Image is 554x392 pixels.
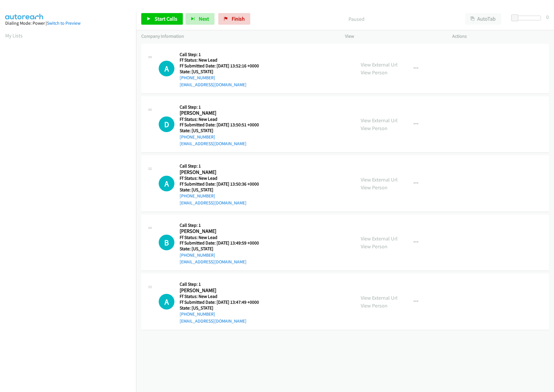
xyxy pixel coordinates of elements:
[361,294,398,301] a: View External Url
[180,318,246,324] a: [EMAIL_ADDRESS][DOMAIN_NAME]
[180,259,246,265] a: [EMAIL_ADDRESS][DOMAIN_NAME]
[185,13,215,25] button: Next
[180,82,246,87] a: [EMAIL_ADDRESS][DOMAIN_NAME]
[180,128,266,134] h5: State: [US_STATE]
[180,52,266,57] h5: Call Step: 1
[159,176,174,191] h1: A
[180,240,266,246] h5: Ff Submitted Date: [DATE] 13:49:59 +0000
[361,184,387,191] a: View Person
[159,176,174,191] div: The call is yet to be attempted
[361,235,398,242] a: View External Url
[5,32,23,39] a: My Lists
[180,246,266,252] h5: State: [US_STATE]
[141,13,183,25] a: Start Calls
[180,175,266,181] h5: Ff Status: New Lead
[199,15,209,22] span: Next
[180,281,266,287] h5: Call Step: 1
[465,13,501,25] button: AutoTab
[5,20,131,27] div: Dialing Mode: Power |
[47,20,81,26] a: Switch to Preview
[155,15,177,22] span: Start Calls
[159,61,174,76] h1: A
[180,69,266,75] h5: State: [US_STATE]
[180,299,266,305] h5: Ff Submitted Date: [DATE] 13:47:49 +0000
[180,311,215,317] a: [PHONE_NUMBER]
[452,33,549,40] p: Actions
[159,294,174,310] h1: A
[361,243,387,250] a: View Person
[361,176,398,183] a: View External Url
[180,181,266,187] h5: Ff Submitted Date: [DATE] 13:50:36 +0000
[180,163,266,169] h5: Call Step: 1
[361,61,398,68] a: View External Url
[180,57,266,63] h5: Ff Status: New Lead
[159,116,174,132] h1: D
[5,45,136,321] iframe: Dialpad
[180,305,266,311] h5: State: [US_STATE]
[180,169,266,176] h2: [PERSON_NAME]
[159,116,174,132] div: The call is yet to be attempted
[180,294,266,299] h5: Ff Status: New Lead
[180,228,266,235] h2: [PERSON_NAME]
[180,235,266,240] h5: Ff Status: New Lead
[361,69,387,76] a: View Person
[159,235,174,250] div: The call is yet to be attempted
[180,200,246,206] a: [EMAIL_ADDRESS][DOMAIN_NAME]
[514,16,541,20] div: Delay between calls (in seconds)
[180,287,266,294] h2: [PERSON_NAME]
[180,141,246,146] a: [EMAIL_ADDRESS][DOMAIN_NAME]
[180,122,266,128] h5: Ff Submitted Date: [DATE] 13:50:51 +0000
[546,13,549,21] div: 0
[361,302,387,309] a: View Person
[180,75,215,80] a: [PHONE_NUMBER]
[180,193,215,199] a: [PHONE_NUMBER]
[180,104,266,110] h5: Call Step: 1
[159,294,174,310] div: The call is yet to be attempted
[218,13,250,25] a: Finish
[345,33,442,40] p: View
[180,222,266,228] h5: Call Step: 1
[159,61,174,76] div: The call is yet to be attempted
[361,117,398,124] a: View External Url
[258,15,455,23] p: Paused
[180,134,215,140] a: [PHONE_NUMBER]
[141,33,335,40] p: Company Information
[180,252,215,258] a: [PHONE_NUMBER]
[361,125,387,132] a: View Person
[180,110,266,116] h2: [PERSON_NAME]
[159,235,174,250] h1: B
[180,116,266,122] h5: Ff Status: New Lead
[180,187,266,193] h5: State: [US_STATE]
[232,15,245,22] span: Finish
[180,63,266,69] h5: Ff Submitted Date: [DATE] 13:52:16 +0000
